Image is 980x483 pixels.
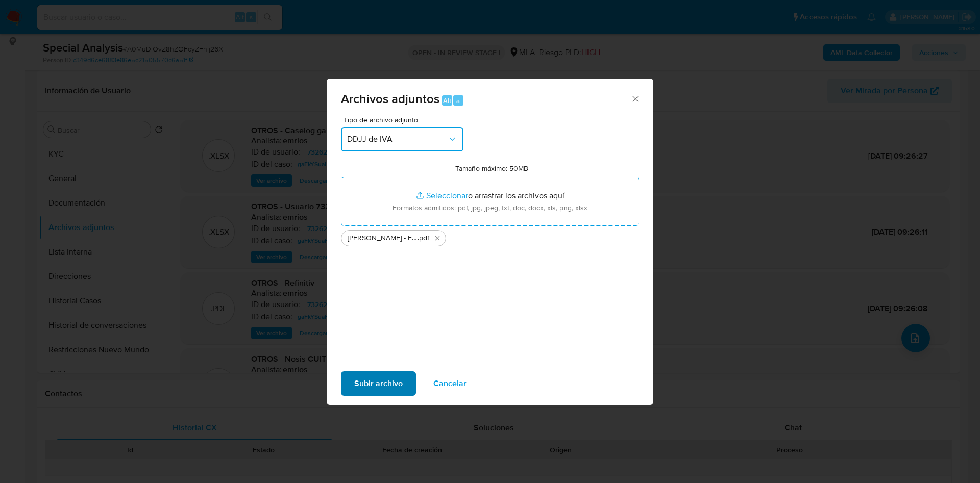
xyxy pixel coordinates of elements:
button: DDJJ de IVA [341,127,463,151]
span: Alt [443,96,451,106]
span: Subir archivo [354,372,403,395]
button: Subir archivo [341,371,416,396]
span: a [456,96,460,106]
span: .pdf [418,233,429,243]
button: Cerrar [630,94,640,103]
label: Tamaño máximo: 50MB [455,164,528,173]
button: Cancelar [420,371,480,396]
span: Tipo de archivo adjunto [344,116,466,123]
ul: Archivos seleccionados [341,226,639,246]
button: Eliminar Carlos Gastón Abraham - Enero a Dic 2023.pdf [431,232,444,244]
span: DDJJ de IVA [347,134,447,144]
span: [PERSON_NAME] - Enero a [DATE] [348,233,418,243]
span: Cancelar [433,372,467,395]
span: Archivos adjuntos [341,90,439,108]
